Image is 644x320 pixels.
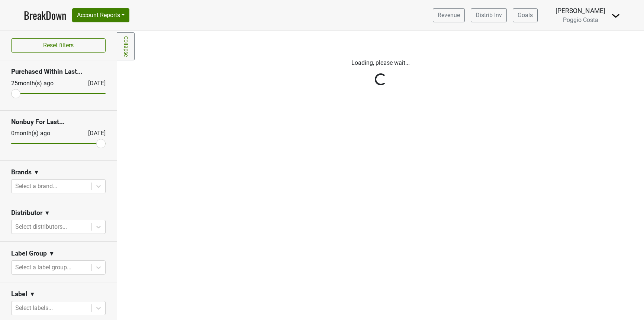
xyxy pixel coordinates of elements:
a: Revenue [433,8,465,22]
img: Dropdown Menu [611,11,620,20]
a: Distrib Inv [471,8,507,22]
a: Collapse [117,32,135,60]
a: Goals [513,8,538,22]
a: BreakDown [24,7,66,23]
button: Account Reports [72,8,129,22]
div: [PERSON_NAME] [556,6,605,16]
span: Poggio Costa [563,16,598,23]
p: Loading, please wait... [174,58,587,67]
